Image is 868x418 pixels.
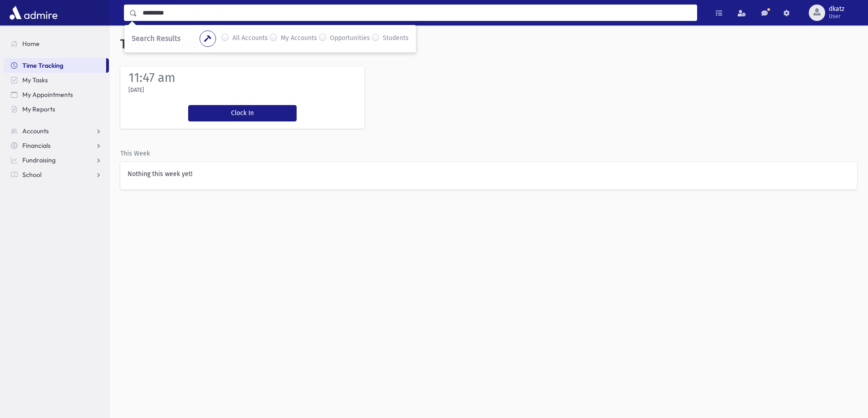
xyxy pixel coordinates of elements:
[120,149,150,158] label: This Week
[4,167,109,182] a: School
[22,76,48,84] span: My Tasks
[128,169,192,179] label: Nothing this week yet!
[4,102,109,116] a: My Reports
[4,36,109,51] a: Home
[22,141,51,150] span: Financials
[383,33,409,44] label: Students
[188,105,297,121] button: Clock In
[7,4,60,22] img: AdmirePro
[137,5,697,21] input: Search
[330,33,370,44] label: Opportunities
[22,40,40,48] span: Home
[829,13,844,20] span: User
[281,33,317,44] label: My Accounts
[132,34,180,43] span: Search Results
[22,105,55,113] span: My Reports
[128,70,175,85] label: 11:47 am
[4,73,109,87] a: My Tasks
[4,58,106,73] a: Time Tracking
[128,86,144,94] label: [DATE]
[22,61,63,70] span: Time Tracking
[22,91,73,99] span: My Appointments
[22,127,49,135] span: Accounts
[22,171,41,179] span: School
[4,87,109,102] a: My Appointments
[232,33,268,44] label: All Accounts
[4,153,109,167] a: Fundraising
[4,138,109,153] a: Financials
[22,156,56,164] span: Fundraising
[829,5,844,13] span: dkatz
[109,25,868,63] h5: Time Tracking
[4,124,109,138] a: Accounts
